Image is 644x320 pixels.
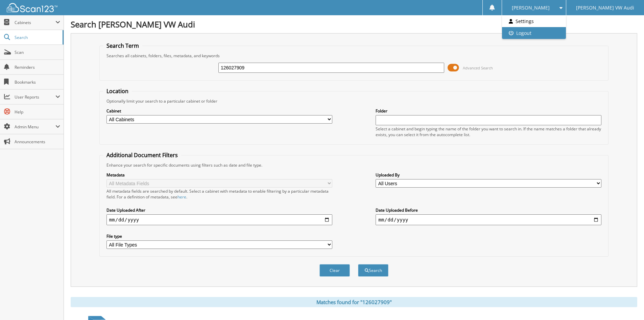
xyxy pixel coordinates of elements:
[376,207,601,213] label: Date Uploaded Before
[376,172,601,178] label: Uploaded By
[103,53,605,59] div: Searches all cabinets, folders, files, metadata, and keywords
[319,264,350,277] button: Clear
[512,6,550,10] span: [PERSON_NAME]
[106,233,332,239] label: File type
[502,15,566,27] a: Settings
[103,87,132,95] legend: Location
[106,207,332,213] label: Date Uploaded After
[106,108,332,114] label: Cabinet
[376,126,601,137] div: Select a cabinet and begin typing the name of the folder you want to search in. If the name match...
[71,19,637,30] h1: Search [PERSON_NAME] VW Audi
[103,98,605,104] div: Optionally limit your search to a particular cabinet or folder
[103,151,181,159] legend: Additional Document Filters
[71,297,637,307] div: Matches found for "126027909"
[103,42,142,49] legend: Search Term
[376,108,601,114] label: Folder
[610,287,644,320] iframe: Chat Widget
[15,79,60,85] span: Bookmarks
[358,264,388,277] button: Search
[502,27,566,39] a: Logout
[106,214,332,225] input: start
[177,194,186,200] a: here
[376,214,601,225] input: end
[15,139,60,145] span: Announcements
[106,172,332,178] label: Metadata
[15,49,60,55] span: Scan
[576,6,634,10] span: [PERSON_NAME] VW Audi
[7,3,57,12] img: scan123-logo-white.svg
[15,94,55,100] span: User Reports
[15,124,55,130] span: Admin Menu
[15,35,59,40] span: Search
[103,162,605,168] div: Enhance your search for specific documents using filters such as date and file type.
[463,65,493,70] span: Advanced Search
[106,188,332,200] div: All metadata fields are searched by default. Select a cabinet with metadata to enable filtering b...
[15,109,60,115] span: Help
[15,64,60,70] span: Reminders
[15,20,55,25] span: Cabinets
